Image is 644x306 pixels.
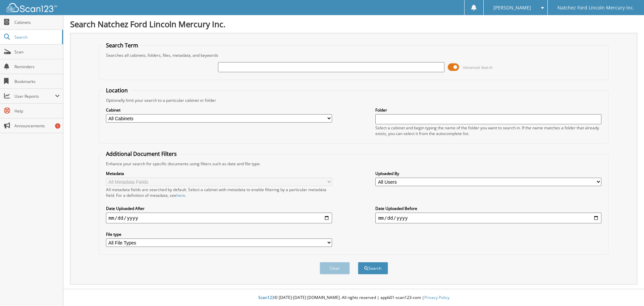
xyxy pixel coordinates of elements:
button: Clear [320,262,350,274]
span: Cabinets [14,19,60,25]
input: start [106,213,332,223]
span: Scan123 [258,295,274,300]
span: Help [14,108,60,114]
label: Date Uploaded After [106,206,332,211]
input: end [375,213,601,223]
span: Announcements [14,123,60,129]
div: Enhance your search for specific documents using filters such as date and file type. [103,161,605,167]
span: Reminders [14,64,60,70]
div: Searches all cabinets, folders, files, metadata, and keywords [103,52,605,58]
span: Search [14,34,59,40]
div: Select a cabinet and begin typing the name of the folder you want to search in. If the name match... [375,125,601,136]
span: [PERSON_NAME] [493,6,531,10]
a: here [176,192,185,198]
label: Date Uploaded Before [375,206,601,211]
label: Uploaded By [375,171,601,176]
span: Natchez Ford Lincoln Mercury Inc. [557,6,634,10]
span: User Reports [14,93,55,99]
span: Bookmarks [14,79,60,84]
div: Optionally limit your search to a particular cabinet or folder [103,97,605,103]
legend: Location [103,87,131,94]
div: 1 [55,123,60,129]
span: Advanced Search [463,65,493,70]
h1: Search Natchez Ford Lincoln Mercury Inc. [70,18,637,30]
label: File type [106,231,332,237]
legend: Additional Document Filters [103,150,180,158]
label: Cabinet [106,107,332,113]
legend: Search Term [103,42,142,49]
img: scan123-logo-white.svg [7,3,57,12]
a: Privacy Policy [424,295,449,300]
span: Scan [14,49,60,55]
label: Metadata [106,171,332,176]
label: Folder [375,107,601,113]
div: © [DATE]-[DATE] [DOMAIN_NAME]. All rights reserved | appb01-scan123-com | [63,290,644,306]
button: Search [358,262,388,274]
div: All metadata fields are searched by default. Select a cabinet with metadata to enable filtering b... [106,187,332,198]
